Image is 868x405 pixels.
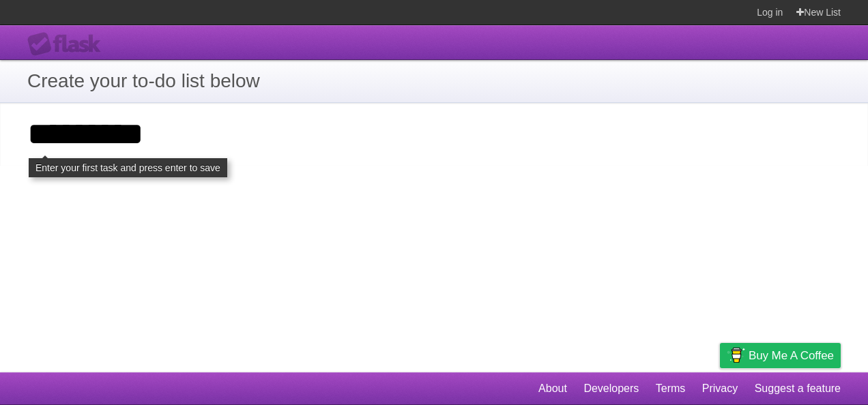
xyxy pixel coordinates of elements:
span: Buy me a coffee [749,344,834,367]
a: Terms [656,376,686,402]
a: Privacy [702,376,738,402]
a: Buy me a coffee [720,343,841,368]
a: About [538,376,567,402]
h1: Create your to-do list below [27,67,841,95]
a: Developers [583,376,639,402]
img: Buy me a coffee [727,344,745,367]
div: Flask [27,32,109,57]
a: Suggest a feature [755,376,841,402]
